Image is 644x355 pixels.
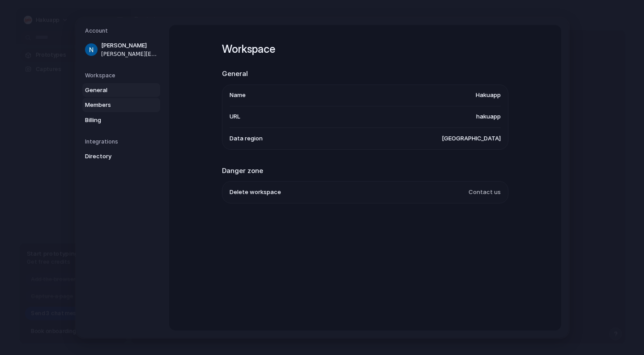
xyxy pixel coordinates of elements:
span: Name [230,91,246,100]
span: Contact us [469,188,501,197]
a: [PERSON_NAME][PERSON_NAME][EMAIL_ADDRESS][DOMAIN_NAME] [82,38,160,61]
h5: Integrations [85,138,160,146]
span: Data region [230,134,263,143]
a: Members [82,98,160,112]
span: [PERSON_NAME][EMAIL_ADDRESS][DOMAIN_NAME] [101,50,158,58]
span: General [85,85,142,94]
span: [PERSON_NAME] [101,41,158,50]
a: General [82,83,160,97]
span: Members [85,101,142,110]
span: Hakuapp [476,91,501,100]
span: [GEOGRAPHIC_DATA] [442,134,501,143]
span: hakuapp [476,112,501,121]
a: Directory [82,149,160,164]
h5: Workspace [85,71,160,79]
span: URL [230,112,240,121]
h2: General [222,69,508,79]
h1: Workspace [222,41,508,57]
a: Billing [82,113,160,127]
span: Billing [85,115,142,124]
span: Delete workspace [230,188,281,197]
h5: Account [85,27,160,35]
span: Directory [85,152,142,161]
h2: Danger zone [222,165,508,176]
